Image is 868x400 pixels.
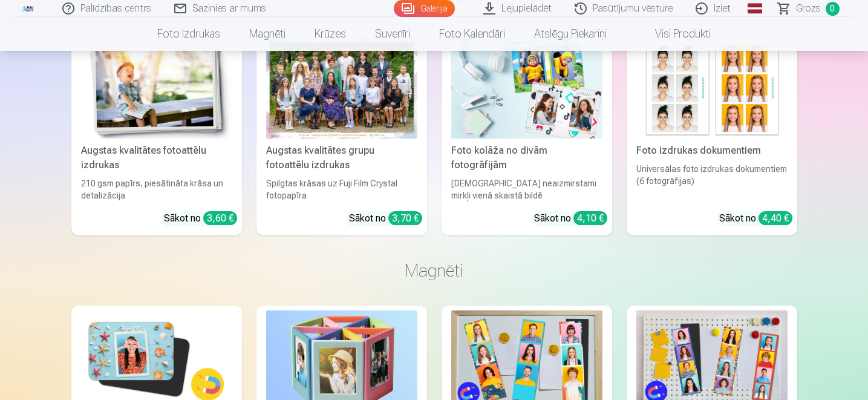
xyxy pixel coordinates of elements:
div: 3,70 € [388,211,422,225]
img: Foto izdrukas dokumentiem [636,38,788,139]
a: Foto kolāža no divām fotogrāfijāmFoto kolāža no divām fotogrāfijām[DEMOGRAPHIC_DATA] neaizmirstam... [442,33,612,235]
img: /fa3 [22,5,35,12]
h3: Magnēti [81,260,788,281]
div: Sākot no [164,211,237,226]
a: Suvenīri [361,17,425,51]
div: Sākot no [534,211,607,226]
img: Foto kolāža no divām fotogrāfijām [451,38,602,139]
div: Foto kolāža no divām fotogrāfijām [446,143,607,172]
div: Augstas kvalitātes fotoattēlu izdrukas [76,143,237,172]
a: Foto izdrukas [143,17,235,51]
div: Universālas foto izdrukas dokumentiem (6 fotogrāfijas) [631,163,792,202]
img: Augstas kvalitātes fotoattēlu izdrukas [81,38,232,139]
a: Foto kalendāri [425,17,520,51]
div: Augstas kvalitātes grupu fotoattēlu izdrukas [261,143,422,172]
div: Spilgtas krāsas uz Fuji Film Crystal fotopapīra [261,177,422,202]
div: 210 gsm papīrs, piesātināta krāsa un detalizācija [76,177,237,202]
a: Foto izdrukas dokumentiemFoto izdrukas dokumentiemUniversālas foto izdrukas dokumentiem (6 fotogr... [627,33,797,235]
a: Augstas kvalitātes grupu fotoattēlu izdrukasSpilgtas krāsas uz Fuji Film Crystal fotopapīraSākot ... [256,33,427,235]
span: 0 [826,2,840,16]
div: 4,40 € [759,211,792,225]
a: Magnēti [235,17,300,51]
a: Krūzes [300,17,361,51]
div: Sākot no [719,211,792,226]
div: [DEMOGRAPHIC_DATA] neaizmirstami mirkļi vienā skaistā bildē [446,177,607,202]
div: 3,60 € [203,211,237,225]
div: 4,10 € [573,211,607,225]
div: Sākot no [349,211,422,226]
a: Augstas kvalitātes fotoattēlu izdrukasAugstas kvalitātes fotoattēlu izdrukas210 gsm papīrs, piesā... [71,33,242,235]
div: Foto izdrukas dokumentiem [631,143,792,158]
a: Atslēgu piekariņi [520,17,621,51]
span: Grozs [796,1,821,16]
a: Visi produkti [621,17,725,51]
